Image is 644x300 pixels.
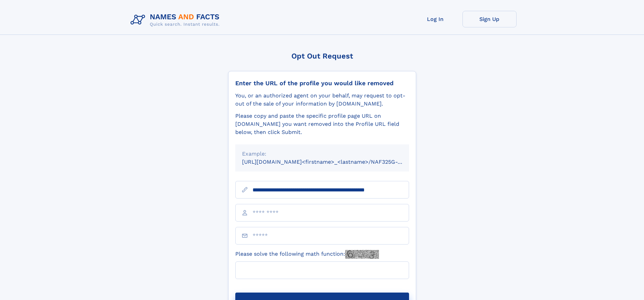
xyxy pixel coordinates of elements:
a: Log In [408,11,462,27]
div: Enter the URL of the profile you would like removed [235,79,409,87]
div: Please copy and paste the specific profile page URL on [DOMAIN_NAME] you want removed into the Pr... [235,112,409,136]
div: Opt Out Request [228,52,416,60]
small: [URL][DOMAIN_NAME]<firstname>_<lastname>/NAF325G-xxxxxxxx [242,159,422,165]
label: Please solve the following math function: [235,250,379,259]
a: Sign Up [462,11,517,27]
img: Logo Names and Facts [128,11,225,29]
div: You, or an authorized agent on your behalf, may request to opt-out of the sale of your informatio... [235,92,409,108]
div: Example: [242,150,402,158]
